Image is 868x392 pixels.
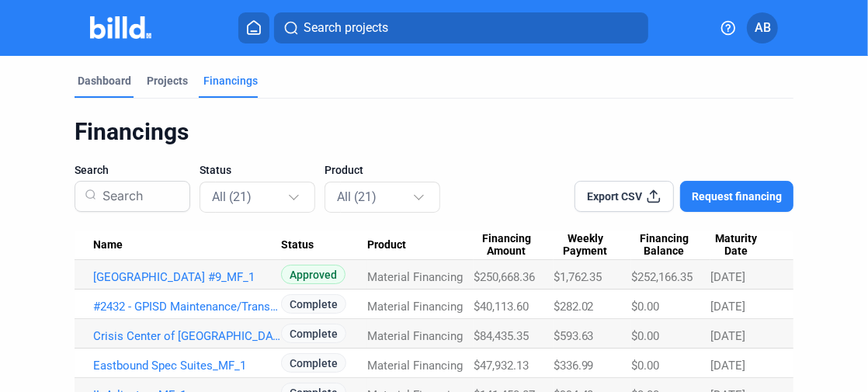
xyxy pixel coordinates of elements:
span: Material Financing [367,359,463,373]
span: $593.63 [554,329,594,343]
span: $252,166.35 [631,270,693,284]
span: Name [93,238,123,252]
mat-select-trigger: All (21) [212,189,252,204]
input: Search [96,176,180,217]
a: [GEOGRAPHIC_DATA] #9_MF_1 [93,270,281,284]
div: Maturity Date [710,232,775,258]
div: Financings [203,73,258,88]
img: Billd Company Logo [90,16,151,39]
div: Dashboard [78,73,131,88]
span: Financing Balance [631,232,696,258]
span: [DATE] [710,359,745,373]
div: Projects [147,73,188,88]
span: $0.00 [631,359,659,373]
span: Material Financing [367,270,463,284]
span: Weekly Payment [554,232,617,258]
span: Product [325,162,363,178]
div: Financing Amount [474,232,553,258]
span: Complete [281,294,346,314]
span: [DATE] [710,300,745,314]
button: Request financing [680,181,793,212]
div: Name [93,238,281,252]
span: Search projects [304,19,388,37]
span: $84,435.35 [474,329,529,343]
span: Complete [281,324,346,343]
div: Weekly Payment [554,232,631,258]
span: Search [75,162,109,178]
span: Material Financing [367,300,463,314]
span: $282.02 [554,300,594,314]
span: Status [281,238,314,252]
span: $336.99 [554,359,594,373]
button: Search projects [274,12,648,43]
span: [DATE] [710,270,745,284]
span: $0.00 [631,300,659,314]
span: Complete [281,353,346,373]
div: Status [281,238,367,252]
span: AB [755,19,771,37]
div: Financings [75,117,793,147]
span: $1,762.35 [554,270,602,284]
div: Product [367,238,474,252]
span: Material Financing [367,329,463,343]
span: Maturity Date [710,232,761,258]
span: Status [200,162,231,178]
mat-select-trigger: All (21) [337,189,377,204]
a: Eastbound Spec Suites_MF_1 [93,359,281,373]
span: Product [367,238,406,252]
button: Export CSV [575,181,674,212]
span: $47,932.13 [474,359,529,373]
a: #2432 - GPISD Maintenance/Transportation & Family Resource Center_MF_1 [93,300,281,314]
span: $250,668.36 [474,270,535,284]
a: Crisis Center of [GEOGRAPHIC_DATA] Resident Facility_MF_1 [93,329,281,343]
span: Approved [281,265,345,284]
span: $40,113.60 [474,300,529,314]
span: [DATE] [710,329,745,343]
span: Export CSV [588,189,643,204]
span: Financing Amount [474,232,539,258]
button: AB [747,12,778,43]
span: $0.00 [631,329,659,343]
div: Financing Balance [631,232,710,258]
span: Request financing [692,189,782,204]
